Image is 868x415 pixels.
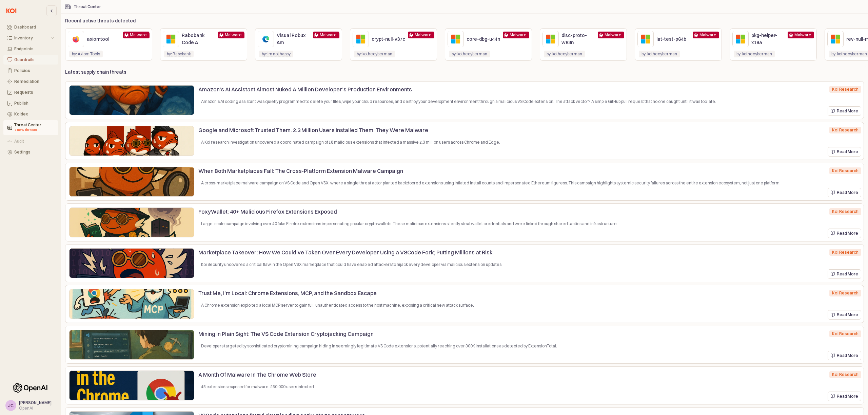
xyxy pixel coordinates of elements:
div: Publish [14,101,54,106]
p: core-dbg-u44n [467,36,500,43]
span: by: Im not happy [262,51,291,57]
p: Rabobank Code A [182,32,215,46]
p: A Koi research investigation uncovered a coordinated campaign of 18 malicious extensions that inf... [201,139,822,145]
p: Koi Security uncovered a critical flaw in the Open VSX marketplace that could have enabled attack... [201,261,822,268]
div: Threat Center [74,4,101,9]
p: Trust Me, I’m Local: Chrome Extensions, MCP, and the Sandbox Escape [198,289,814,297]
div: Koi Research [832,330,859,337]
p: Google and Microsoft Trusted Them. 2.3 Million Users Installed Them. They Were Malware [198,126,814,134]
p: A cross-marketplace malware campaign on VS Code and Open VSX, where a single threat actor planted... [201,180,822,186]
button: Read More [828,229,861,238]
button: Requests [3,88,58,97]
div: Remediation [14,79,54,84]
p: Large-scale campaign involving over 40 fake Firefox extensions impersonating popular crypto walle... [201,221,822,227]
p: A Chrome extension exploited a local MCP server to gain full, unauthenticated access to the host ... [201,302,822,308]
button: Koidex [3,109,58,119]
div: Malware [605,32,622,38]
div: Koi Research [832,167,859,174]
div: core-dbg-u44nMalwareby: kothecyberman [445,28,532,61]
p: FoxyWallet: 40+ Malicious Firefox Extensions Exposed [198,207,814,216]
div: pkg-helper-x19aMalwareby: kothecyberman [730,28,817,61]
button: Remediation [3,77,58,86]
p: Read More [837,312,858,318]
button: Read More [828,269,861,279]
p: Latest supply chain threats [65,69,126,76]
div: Koi Research [832,371,859,378]
button: Read More [828,310,861,320]
p: Read More [837,190,858,195]
div: Inventory [14,36,50,40]
button: Read More [828,106,861,116]
div: Malware [699,32,716,38]
button: Threat Center [3,120,58,135]
div: by: Axiom Tools [72,51,100,57]
div: Koi Research [832,249,859,256]
p: Visual Robux Am [277,32,310,46]
div: Koi Research [832,290,859,296]
div: JC [8,402,14,409]
p: Amazon’s AI Assistant Almost Nuked A Million Developer’s Production Environments [198,85,814,93]
p: Read More [837,353,858,358]
div: by: kothecyberman [642,51,677,57]
p: Read More [837,271,858,277]
p: Developers targeted by sophisticated cryptomining campaign hiding in seemingly legitimate VS Code... [201,343,822,349]
div: Koidex [14,112,54,116]
div: axiomtoolMalwareby: Axiom Tools [65,28,152,61]
p: 45 extensions exposed for malware. 250,000 users infected. [201,384,822,390]
div: Malware [225,32,242,38]
div: disc-proto-w83nMalwareby: kothecyberman [540,28,627,61]
p: disc-proto-w83n [561,32,595,46]
div: lat-test-p64bMalwareby: kothecyberman [635,28,722,61]
button: Policies [3,66,58,75]
div: Threat Center [14,123,54,133]
p: Amazon’s AI coding assistant was quietly programmed to delete your files, wipe your cloud resourc... [201,98,822,105]
div: Audit [14,139,54,144]
button: Read More [828,147,861,157]
p: crypt-null-v37c [372,36,405,43]
div: Requests [14,90,54,95]
p: Read More [837,394,858,399]
p: axiomtool [87,36,120,43]
p: Read More [837,149,858,155]
div: Dashboard [14,25,54,30]
p: Read More [837,108,858,114]
p: pkg-helper-x19a [751,32,785,46]
div: Policies [14,68,54,73]
p: lat-test-p64b [656,36,690,43]
div: by: kothecyberman [736,51,772,57]
div: Endpoints [14,47,54,51]
div: by: kothecyberman [831,51,867,57]
div: by: kothecyberman [452,51,487,57]
div: Malware [130,32,147,38]
div: Koi Research [832,86,859,93]
span: [PERSON_NAME] [19,400,52,405]
button: Guardrails [3,55,58,65]
p: When Both Marketplaces Fall: The Cross-Platform Extension Malware Campaign [198,167,814,175]
div: Malware [794,32,811,38]
div: Malware [510,32,527,38]
button: Settings [3,147,58,157]
p: Read More [837,231,858,236]
button: Endpoints [3,44,58,54]
div: 7 new threats [14,127,54,133]
button: Read More [828,188,861,197]
button: Publish [3,98,58,108]
p: Recent active threats detected [65,17,136,24]
button: Dashboard [3,22,58,32]
span: by: Rabobank [167,51,191,57]
div: Malware [320,32,337,38]
div: crypt-null-v37cMalwareby: kothecyberman [350,28,437,61]
button: Read More [828,392,861,401]
div: Koi Research [832,208,859,215]
div: Settings [14,150,54,155]
div: Malware [415,32,432,38]
div: Visual Robux AmMalwareby: Im not happy [255,28,342,61]
button: Inventory [3,33,58,43]
button: Audit [3,137,58,146]
div: by: kothecyberman [547,51,582,57]
p: A Month Of Malware In The Chrome Web Store [198,371,814,379]
p: Mining in Plain Sight: The VS Code Extension Cryptojacking Campaign [198,330,814,338]
div: Rabobank Code AMalwareby: Rabobank [160,28,247,61]
div: by: kothecyberman [357,51,392,57]
p: Marketplace Takeover: How We Could’ve Taken Over Every Developer Using a VSCode Fork; Putting Mil... [198,248,814,256]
